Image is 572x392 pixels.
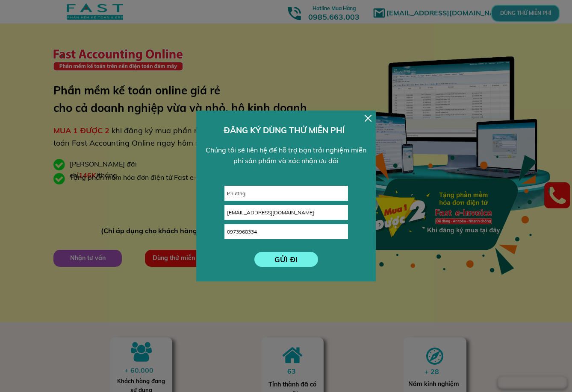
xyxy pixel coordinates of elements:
h3: ĐĂNG KÝ DÙNG THỬ MIỄN PHÍ [224,124,349,137]
input: Họ và tên [225,186,348,200]
p: GỬI ĐI [254,252,318,267]
input: Số điện thoại [225,225,348,239]
div: Chúng tôi sẽ liên hệ để hỗ trợ bạn trải nghiệm miễn phí sản phẩm và xác nhận ưu đãi [202,145,371,167]
input: Email [225,205,348,219]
